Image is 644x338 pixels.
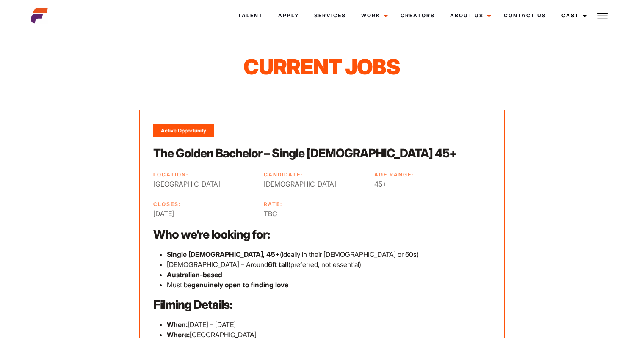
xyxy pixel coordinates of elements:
span: 45+ [374,179,475,189]
div: Active Opportunity [153,124,214,137]
strong: Rate: [264,201,282,207]
strong: Location: [153,171,188,178]
a: Apply [271,4,307,27]
strong: When: [167,320,188,329]
li: [DEMOGRAPHIC_DATA] – Around (preferred, not essential) [167,259,491,269]
strong: Australian-based [167,270,222,279]
h3: Filming Details: [153,297,491,313]
h1: Current Jobs [154,54,489,80]
h3: Who we’re looking for: [153,226,491,242]
li: [DATE] – [DATE] [167,319,491,330]
strong: Closes: [153,201,181,207]
a: Contact Us [496,4,554,27]
strong: 6ft tall [268,260,288,269]
a: Work [354,4,393,27]
a: Talent [230,4,271,27]
span: [GEOGRAPHIC_DATA] [153,179,254,189]
h2: The Golden Bachelor – Single [DEMOGRAPHIC_DATA] 45+ [153,145,491,161]
a: About Us [442,4,496,27]
img: cropped-aefm-brand-fav-22-square.png [31,7,48,24]
li: Must be [167,280,491,290]
a: Creators [393,4,442,27]
strong: genuinely open to finding love [191,280,288,289]
strong: Single [DEMOGRAPHIC_DATA], 45+ [167,250,280,258]
span: TBC [264,209,365,219]
strong: Age Range: [374,171,414,178]
a: Services [307,4,354,27]
img: Burger icon [597,11,608,21]
li: (ideally in their [DEMOGRAPHIC_DATA] or 60s) [167,249,491,259]
span: [DEMOGRAPHIC_DATA] [264,179,365,189]
span: [DATE] [153,209,254,219]
strong: Candidate: [264,171,303,178]
a: Cast [554,4,592,27]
